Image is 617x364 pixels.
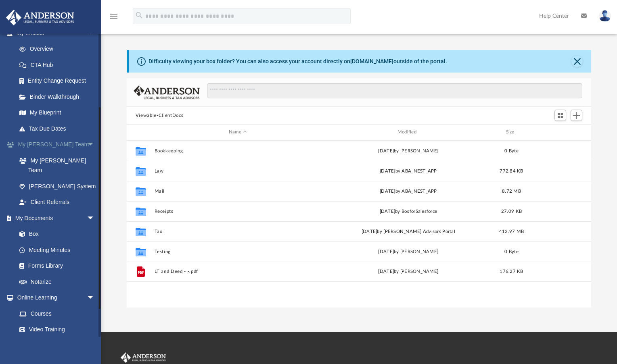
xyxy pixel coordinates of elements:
a: Tax Due Dates [11,121,107,137]
span: 27.09 KB [501,209,522,213]
div: Modified [324,129,492,136]
button: Switch to Grid View [554,110,567,121]
a: My Blueprint [11,105,103,121]
input: Search files and folders [207,83,582,98]
a: Box [11,226,99,242]
div: [DATE] by [PERSON_NAME] [325,268,492,275]
span: arrow_drop_down [87,210,103,227]
div: grid [127,141,591,308]
i: menu [109,11,119,21]
a: My [PERSON_NAME] Teamarrow_drop_down [6,137,107,153]
button: Bookkeeping [154,148,321,154]
span: 0 Byte [504,148,519,153]
a: menu [109,15,119,21]
a: Online Learningarrow_drop_down [6,290,103,306]
a: CTA Hub [11,57,107,73]
button: Law [154,168,321,174]
span: 412.97 MB [499,229,524,233]
button: LT and Deed - -.pdf [154,269,321,274]
button: Mail [154,189,321,194]
div: [DATE] by [PERSON_NAME] Advisors Portal [325,228,492,235]
span: 8.72 MB [502,189,521,193]
button: Close [571,56,583,67]
img: Anderson Advisors Platinum Portal [4,10,77,25]
div: [DATE] by ABA_NEST_APP [325,187,492,195]
a: Overview [11,41,107,57]
a: Entity Change Request [11,73,107,89]
a: Meeting Minutes [11,242,103,258]
a: My [PERSON_NAME] Team [11,152,103,178]
div: [DATE] by [PERSON_NAME] [325,248,492,255]
span: arrow_drop_down [87,290,103,306]
a: Courses [11,306,103,322]
div: Size [495,129,527,136]
div: id [531,129,588,136]
a: My Documentsarrow_drop_down [6,210,103,226]
button: Viewable-ClientDocs [136,112,183,119]
div: [DATE] by [PERSON_NAME] [325,147,492,154]
button: Receipts [154,209,321,214]
a: Video Training [11,322,99,338]
a: [PERSON_NAME] System [11,178,107,194]
div: Name [154,129,321,136]
span: arrow_drop_down [87,137,103,153]
a: Client Referrals [11,194,107,210]
a: [DOMAIN_NAME] [350,58,393,64]
button: Testing [154,249,321,254]
img: User Pic [599,10,611,22]
div: Difficulty viewing your box folder? You can also access your account directly on outside of the p... [148,57,447,66]
button: Add [571,110,583,121]
a: Notarize [11,274,103,290]
button: Tax [154,229,321,234]
span: 772.84 KB [500,168,523,173]
div: id [130,129,151,136]
div: [DATE] by ABA_NEST_APP [325,167,492,175]
img: Anderson Advisors Platinum Portal [119,352,167,363]
div: [DATE] by BoxforSalesforce [325,208,492,215]
span: 0 Byte [504,249,519,254]
span: 176.27 KB [500,269,523,274]
i: search [135,11,144,20]
a: Forms Library [11,258,99,274]
a: Binder Walkthrough [11,89,107,105]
